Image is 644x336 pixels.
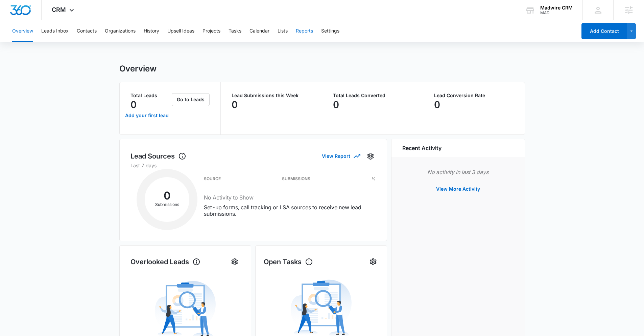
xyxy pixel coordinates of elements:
[278,20,288,42] button: Lists
[130,93,171,98] p: Total Leads
[264,257,313,267] h1: Open Tasks
[204,177,221,181] h3: Source
[333,99,339,110] p: 0
[172,93,210,106] button: Go to Leads
[402,144,442,152] h6: Recent Activity
[124,107,171,124] a: Add your first lead
[77,20,97,42] button: Contacts
[321,20,339,42] button: Settings
[105,20,136,42] button: Organizations
[41,20,69,42] button: Leads Inbox
[167,20,194,42] button: Upsell Ideas
[202,20,220,42] button: Projects
[144,20,159,42] button: History
[296,20,313,42] button: Reports
[130,99,137,110] p: 0
[282,177,310,181] h3: Submissions
[119,64,157,74] h1: Overview
[229,256,240,267] button: Settings
[145,191,189,200] h2: 0
[372,177,376,181] h3: %
[434,93,514,98] p: Lead Conversion Rate
[322,150,360,162] button: View Report
[581,23,627,39] button: Add Contact
[204,193,376,202] h3: No Activity to Show
[402,168,514,176] p: No activity in last 3 days
[232,93,311,98] p: Lead Submissions this Week
[365,151,376,162] button: Settings
[540,5,573,10] div: account name
[12,20,33,42] button: Overview
[429,181,487,197] button: View More Activity
[249,20,269,42] button: Calendar
[204,204,376,217] p: Set-up forms, call tracking or LSA sources to receive new lead submissions.
[145,202,189,208] p: Submissions
[434,99,440,110] p: 0
[229,20,241,42] button: Tasks
[333,93,412,98] p: Total Leads Converted
[52,6,66,13] span: CRM
[130,257,200,267] h1: Overlooked Leads
[130,151,186,161] h1: Lead Sources
[232,99,238,110] p: 0
[130,162,376,169] p: Last 7 days
[540,10,573,15] div: account id
[368,256,379,267] button: Settings
[172,97,210,102] a: Go to Leads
